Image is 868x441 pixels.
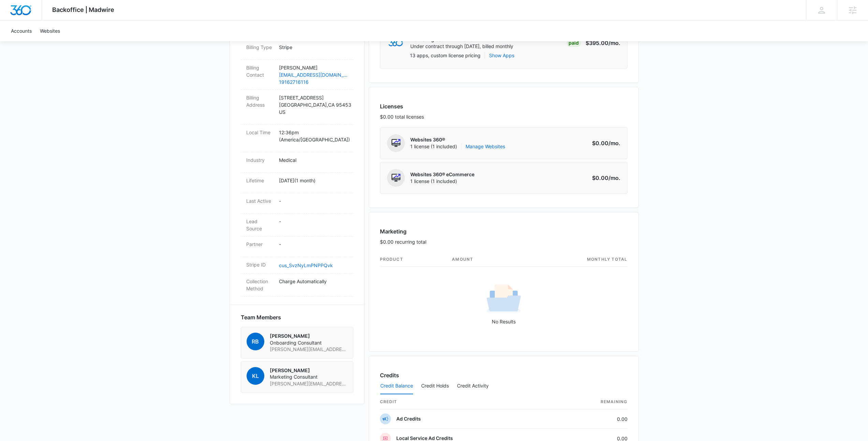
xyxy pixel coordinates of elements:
[241,257,353,274] div: Stripe IDcus_SvzNyLmPNPPQvk
[279,218,348,225] p: -
[396,415,421,422] p: Ad Credits
[241,313,281,321] span: Team Members
[466,143,505,150] a: Manage Websites
[521,252,627,267] th: monthly total
[279,78,348,86] a: 19162716116
[270,367,348,374] p: [PERSON_NAME]
[380,378,413,394] button: Credit Balance
[241,90,353,125] div: Billing Address[STREET_ADDRESS][GEOGRAPHIC_DATA],CA 95453US
[36,20,64,41] a: Websites
[246,44,274,51] dt: Billing Type
[279,177,348,184] p: [DATE] ( 1 month )
[270,374,348,380] span: Marketing Consultant
[279,94,348,116] p: [STREET_ADDRESS] [GEOGRAPHIC_DATA] , CA 95453 US
[279,129,348,143] p: 12:36pm ( America/[GEOGRAPHIC_DATA] )
[421,378,449,394] button: Credit Holds
[246,218,274,232] dt: Lead Source
[380,252,447,267] th: product
[246,278,274,292] dt: Collection Method
[567,39,581,47] div: Paid
[7,20,36,41] a: Accounts
[241,274,353,296] div: Collection MethodCharge Automatically
[410,136,505,143] p: Websites 360®
[555,395,628,409] th: Remaining
[279,278,348,285] p: Charge Automatically
[241,152,353,173] div: IndustryMedical
[241,40,353,60] div: Billing TypeStripe
[246,156,274,164] dt: Industry
[241,173,353,193] div: Lifetime[DATE](1 month)
[270,333,348,339] p: [PERSON_NAME]
[247,367,264,385] span: KL
[410,143,505,150] span: 1 license (1 included)
[279,262,333,268] a: cus_SvzNyLmPNPPQvk
[380,395,555,409] th: credit
[410,43,513,50] p: Under contract through [DATE], billed monthly
[279,64,348,71] p: [PERSON_NAME]
[380,238,426,245] p: $0.00 recurring total
[241,214,353,237] div: Lead Source-
[270,380,348,387] span: [PERSON_NAME][EMAIL_ADDRESS][PERSON_NAME][DOMAIN_NAME]
[555,409,628,429] td: 0.00
[608,40,620,46] span: /mo.
[279,71,348,78] a: [EMAIL_ADDRESS][DOMAIN_NAME]
[241,193,353,214] div: Last Active-
[380,371,399,379] h3: Credits
[52,6,114,13] span: Backoffice | Madwire
[241,60,353,90] div: Billing Contact[PERSON_NAME][EMAIL_ADDRESS][DOMAIN_NAME]19162716116
[388,40,403,47] img: marketing360Logo
[246,261,274,268] dt: Stripe ID
[380,113,424,120] p: $0.00 total licenses
[410,171,474,178] p: Websites 360® eCommerce
[246,129,274,136] dt: Local Time
[279,156,348,164] p: Medical
[446,252,521,267] th: amount
[279,197,348,204] p: -
[241,125,353,152] div: Local Time12:36pm (America/[GEOGRAPHIC_DATA])
[246,241,274,248] dt: Partner
[380,227,426,235] h3: Marketing
[410,178,474,185] span: 1 license (1 included)
[608,140,620,147] span: /mo.
[270,339,348,346] span: Onboarding Consultant
[608,174,620,181] span: /mo.
[380,318,627,325] p: No Results
[489,52,514,59] button: Show Apps
[588,139,620,147] p: $0.00
[246,94,274,108] dt: Billing Address
[586,39,620,47] p: $395.00
[246,177,274,184] dt: Lifetime
[247,333,264,350] span: RB
[279,241,348,248] p: -
[487,282,521,316] img: No Results
[241,237,353,257] div: Partner-
[279,44,348,51] p: Stripe
[457,378,489,394] button: Credit Activity
[246,64,274,78] dt: Billing Contact
[246,197,274,204] dt: Last Active
[380,102,424,110] h3: Licenses
[588,174,620,182] p: $0.00
[410,52,481,59] p: 13 apps, custom license pricing
[270,346,348,353] span: [PERSON_NAME][EMAIL_ADDRESS][PERSON_NAME][DOMAIN_NAME]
